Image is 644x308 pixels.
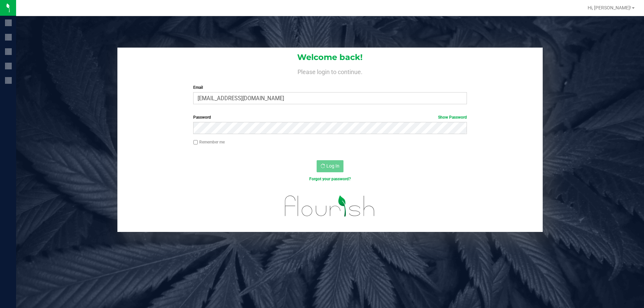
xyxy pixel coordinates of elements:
[193,115,211,120] span: Password
[193,139,225,145] label: Remember me
[193,84,467,90] label: Email
[438,115,467,120] a: Show Password
[193,140,198,145] input: Remember me
[309,177,351,181] a: Forgot your password?
[117,53,543,62] h1: Welcome back!
[588,5,631,10] span: Hi, [PERSON_NAME]!
[117,67,543,75] h4: Please login to continue.
[317,160,343,172] button: Log In
[326,163,339,169] span: Log In
[277,189,383,223] img: flourish_logo.svg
